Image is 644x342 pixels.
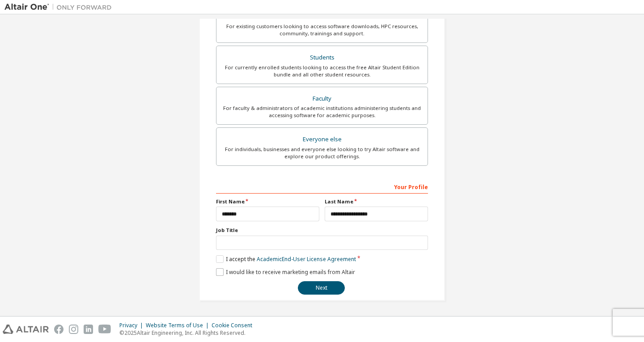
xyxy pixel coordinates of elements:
[216,227,428,234] label: Job Title
[98,325,111,334] img: youtube.svg
[222,64,422,78] div: For currently enrolled students looking to access the free Altair Student Edition bundle and all ...
[54,325,64,334] img: facebook.svg
[3,325,49,334] img: altair_logo.svg
[298,281,345,295] button: Next
[216,198,319,205] label: First Name
[212,322,258,329] div: Cookie Consent
[4,3,116,12] img: Altair One
[216,268,355,276] label: I would like to receive marketing emails from Altair
[119,329,258,337] p: © 2025 Altair Engineering, Inc. All Rights Reserved.
[222,133,422,146] div: Everyone else
[146,322,212,329] div: Website Terms of Use
[222,105,422,119] div: For faculty & administrators of academic institutions administering students and accessing softwa...
[222,93,422,105] div: Faculty
[257,255,356,263] a: Academic End-User License Agreement
[325,198,428,205] label: Last Name
[222,23,422,37] div: For existing customers looking to access software downloads, HPC resources, community, trainings ...
[119,322,146,329] div: Privacy
[222,146,422,160] div: For individuals, businesses and everyone else looking to try Altair software and explore our prod...
[216,179,428,194] div: Your Profile
[84,325,93,334] img: linkedin.svg
[216,255,356,263] label: I accept the
[69,325,78,334] img: instagram.svg
[222,51,422,64] div: Students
